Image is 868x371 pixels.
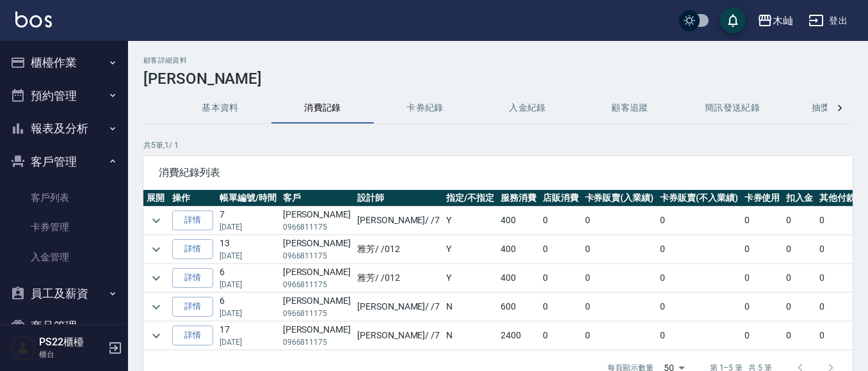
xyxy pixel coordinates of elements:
[283,336,351,348] p: 0966811175
[443,322,497,350] td: N
[280,293,354,321] td: [PERSON_NAME]
[681,93,784,123] button: 簡訊發送紀錄
[220,250,277,262] p: [DATE]
[582,190,657,207] th: 卡券販賣(入業績)
[283,279,351,290] p: 0966811175
[216,293,280,321] td: 6
[540,322,582,350] td: 0
[10,335,36,361] img: Person
[220,279,277,290] p: [DATE]
[783,190,816,207] th: 扣入金
[283,250,351,262] p: 0966811175
[497,207,540,235] td: 400
[540,264,582,292] td: 0
[172,210,213,230] a: 詳情
[283,221,351,233] p: 0966811175
[657,293,741,321] td: 0
[147,211,166,230] button: expand row
[5,183,123,212] a: 客戶列表
[5,310,123,343] button: 商品管理
[657,190,741,207] th: 卡券販賣(不入業績)
[741,264,784,292] td: 0
[497,190,540,207] th: 服務消費
[354,235,443,264] td: 雅芳 / /012
[147,240,166,259] button: expand row
[172,326,213,345] a: 詳情
[147,326,166,345] button: expand row
[5,212,123,242] a: 卡券管理
[443,235,497,264] td: Y
[657,207,741,235] td: 0
[374,93,476,123] button: 卡券紀錄
[443,207,497,235] td: Y
[476,93,579,123] button: 入金紀錄
[216,264,280,292] td: 6
[143,70,853,88] h3: [PERSON_NAME]
[741,293,784,321] td: 0
[220,221,277,233] p: [DATE]
[172,239,213,259] a: 詳情
[216,322,280,350] td: 17
[220,336,277,348] p: [DATE]
[783,322,816,350] td: 0
[783,207,816,235] td: 0
[354,264,443,292] td: 雅芳 / /012
[172,297,213,317] a: 詳情
[783,264,816,292] td: 0
[540,235,582,264] td: 0
[497,264,540,292] td: 400
[443,190,497,207] th: 指定/不指定
[443,293,497,321] td: N
[143,139,853,151] p: 共 5 筆, 1 / 1
[803,9,853,33] button: 登出
[15,12,52,28] img: Logo
[783,293,816,321] td: 0
[280,322,354,350] td: [PERSON_NAME]
[354,207,443,235] td: [PERSON_NAME] / /7
[497,235,540,264] td: 400
[216,235,280,264] td: 13
[280,235,354,264] td: [PERSON_NAME]
[443,264,497,292] td: Y
[159,166,837,179] span: 消費紀錄列表
[39,336,104,349] h5: PS22櫃檯
[354,322,443,350] td: [PERSON_NAME] / /7
[147,297,166,317] button: expand row
[582,264,657,292] td: 0
[657,264,741,292] td: 0
[720,8,746,33] button: save
[283,308,351,319] p: 0966811175
[741,235,784,264] td: 0
[741,207,784,235] td: 0
[169,190,216,207] th: 操作
[143,56,853,65] h2: 顧客詳細資料
[280,264,354,292] td: [PERSON_NAME]
[280,207,354,235] td: [PERSON_NAME]
[354,293,443,321] td: [PERSON_NAME] / /7
[540,293,582,321] td: 0
[657,235,741,264] td: 0
[5,46,123,79] button: 櫃檯作業
[220,308,277,319] p: [DATE]
[540,207,582,235] td: 0
[5,145,123,178] button: 客戶管理
[143,190,169,207] th: 展開
[39,349,104,360] p: 櫃台
[582,207,657,235] td: 0
[783,235,816,264] td: 0
[5,112,123,145] button: 報表及分析
[582,322,657,350] td: 0
[5,242,123,272] a: 入金管理
[752,8,798,34] button: 木屾
[540,190,582,207] th: 店販消費
[657,322,741,350] td: 0
[172,268,213,288] a: 詳情
[5,79,123,113] button: 預約管理
[582,235,657,264] td: 0
[147,269,166,288] button: expand row
[354,190,443,207] th: 設計師
[582,293,657,321] td: 0
[497,322,540,350] td: 2400
[280,190,354,207] th: 客戶
[216,190,280,207] th: 帳單編號/時間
